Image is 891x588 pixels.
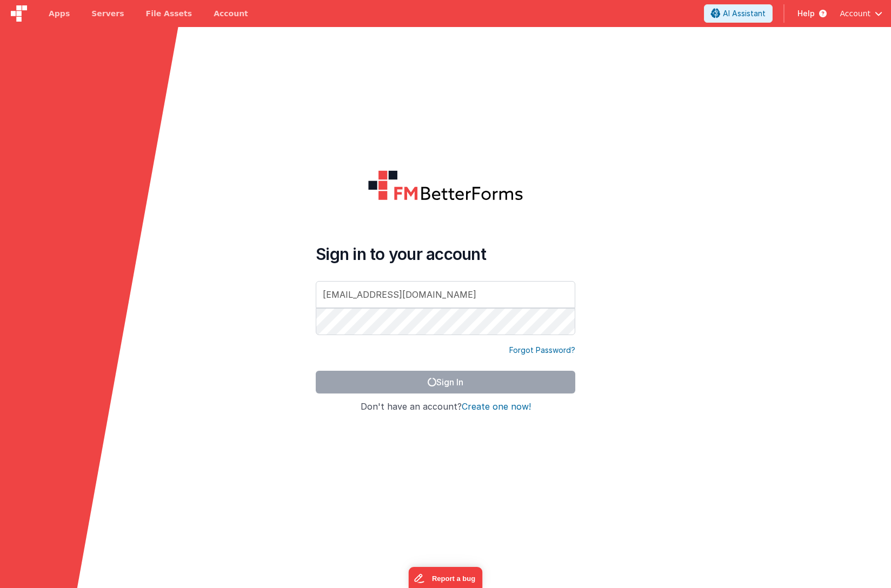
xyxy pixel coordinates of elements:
[316,371,575,393] button: Sign In
[316,402,575,412] h4: Don't have an account?
[723,8,766,19] span: AI Assistant
[509,345,575,356] a: Forgot Password?
[840,8,882,19] button: Account
[316,244,575,264] h4: Sign in to your account
[462,402,531,412] button: Create one now!
[797,8,815,19] span: Help
[316,281,575,308] input: Email Address
[704,4,773,23] button: AI Assistant
[840,8,870,19] span: Account
[91,8,124,19] span: Servers
[146,8,192,19] span: File Assets
[49,8,70,19] span: Apps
